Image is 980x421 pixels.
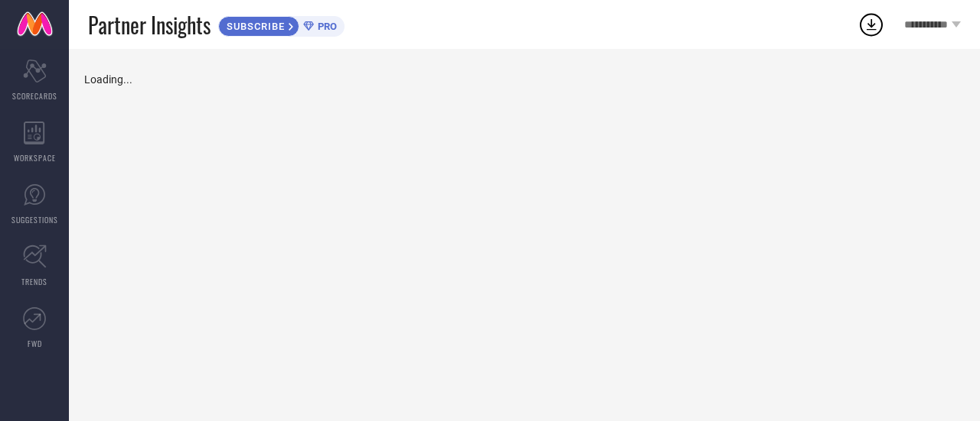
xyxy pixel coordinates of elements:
[88,9,211,40] span: Partner Insights
[28,338,42,349] span: FWD
[12,90,57,102] span: SCORECARDS
[857,11,885,38] div: Open download list
[14,152,56,164] span: WORKSPACE
[84,73,132,86] span: Loading...
[314,21,337,32] span: PRO
[21,276,47,287] span: TRENDS
[218,12,345,37] a: SUBSCRIBEPRO
[11,214,58,225] span: SUGGESTIONS
[219,21,289,32] span: SUBSCRIBE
